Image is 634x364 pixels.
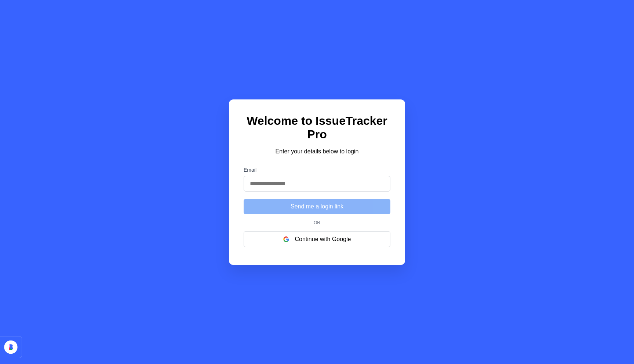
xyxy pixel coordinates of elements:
[283,236,289,242] img: google logo
[244,231,390,247] button: Continue with Google
[244,167,390,173] label: Email
[244,199,390,214] button: Send me a login link
[244,114,390,141] h1: Welcome to IssueTracker Pro
[311,220,323,225] span: Or
[244,147,390,156] p: Enter your details below to login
